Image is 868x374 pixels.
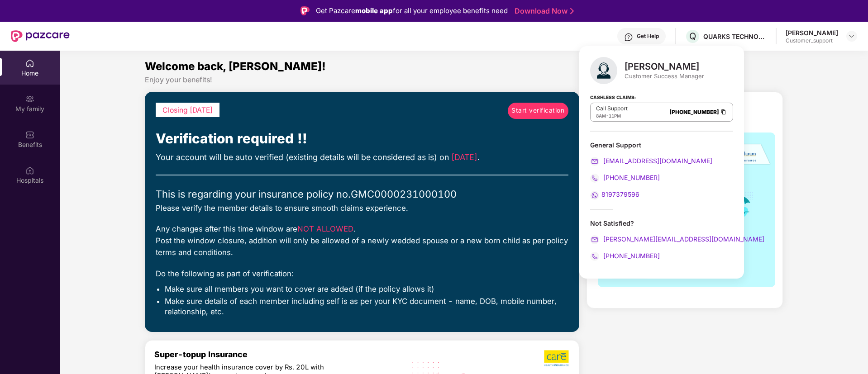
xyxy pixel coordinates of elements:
img: svg+xml;base64,PHN2ZyBpZD0iRHJvcGRvd24tMzJ4MzIiIHhtbG5zPSJodHRwOi8vd3d3LnczLm9yZy8yMDAwL3N2ZyIgd2... [848,33,855,40]
img: Stroke [570,6,574,16]
img: New Pazcare Logo [11,30,70,42]
a: [EMAIL_ADDRESS][DOMAIN_NAME] [590,157,712,165]
div: Not Satisfied? [590,219,733,227]
img: svg+xml;base64,PHN2ZyB4bWxucz0iaHR0cDovL3d3dy53My5vcmcvMjAwMC9zdmciIHdpZHRoPSIyMCIgaGVpZ2h0PSIyMC... [590,252,599,261]
img: svg+xml;base64,PHN2ZyB4bWxucz0iaHR0cDovL3d3dy53My5vcmcvMjAwMC9zdmciIHhtbG5zOnhsaW5rPSJodHRwOi8vd3... [590,57,617,84]
div: QUARKS TECHNOSOFT PRIVATE LIMITED [703,32,767,41]
span: [PERSON_NAME][EMAIL_ADDRESS][DOMAIN_NAME] [601,235,764,243]
img: svg+xml;base64,PHN2ZyB4bWxucz0iaHR0cDovL3d3dy53My5vcmcvMjAwMC9zdmciIHdpZHRoPSIyMCIgaGVpZ2h0PSIyMC... [590,235,599,244]
img: svg+xml;base64,PHN2ZyB4bWxucz0iaHR0cDovL3d3dy53My5vcmcvMjAwMC9zdmciIHdpZHRoPSIyMCIgaGVpZ2h0PSIyMC... [590,157,599,166]
span: [PHONE_NUMBER] [601,174,660,181]
img: svg+xml;base64,PHN2ZyB4bWxucz0iaHR0cDovL3d3dy53My5vcmcvMjAwMC9zdmciIHdpZHRoPSIyMCIgaGVpZ2h0PSIyMC... [590,191,599,200]
span: 8197379596 [601,190,639,198]
div: - [596,112,628,119]
div: Get Help [637,33,659,40]
strong: Cashless Claims: [590,92,636,102]
strong: mobile app [355,6,393,15]
span: [PHONE_NUMBER] [601,252,660,260]
div: Get Pazcare for all your employee benefits need [316,5,508,16]
a: [PHONE_NUMBER] [669,109,719,115]
div: [PERSON_NAME] [625,61,704,72]
div: Customer_support [786,37,838,44]
span: 8AM [596,113,606,118]
img: svg+xml;base64,PHN2ZyBpZD0iSGVscC0zMngzMiIgeG1sbnM9Imh0dHA6Ly93d3cudzMub3JnLzIwMDAvc3ZnIiB3aWR0aD... [624,33,633,42]
div: Customer Success Manager [625,72,704,80]
a: [PHONE_NUMBER] [590,252,660,260]
div: [PERSON_NAME] [786,28,838,37]
div: General Support [590,141,733,149]
a: Download Now [515,6,571,16]
span: [EMAIL_ADDRESS][DOMAIN_NAME] [601,157,712,165]
span: 11PM [609,113,621,118]
span: Q [689,31,696,42]
img: Clipboard Icon [720,108,727,116]
img: Logo [300,6,310,15]
div: General Support [590,141,733,200]
a: 8197379596 [590,190,639,198]
div: Not Satisfied? [590,219,733,261]
a: [PERSON_NAME][EMAIL_ADDRESS][DOMAIN_NAME] [590,235,764,243]
img: svg+xml;base64,PHN2ZyB4bWxucz0iaHR0cDovL3d3dy53My5vcmcvMjAwMC9zdmciIHdpZHRoPSIyMCIgaGVpZ2h0PSIyMC... [590,174,599,183]
p: Call Support [596,105,628,112]
a: [PHONE_NUMBER] [590,174,660,181]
